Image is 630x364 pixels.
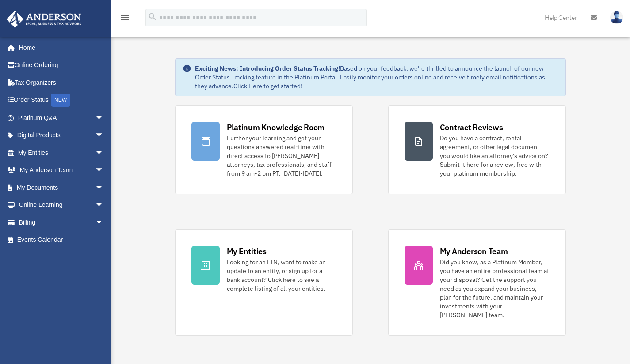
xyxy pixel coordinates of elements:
div: Looking for an EIN, want to make an update to an entity, or sign up for a bank account? Click her... [227,258,336,293]
div: My Entities [227,246,267,257]
span: arrow_drop_down [95,214,113,232]
img: Anderson Advisors Platinum Portal [4,11,84,28]
a: Events Calendar [6,231,117,249]
a: Platinum Q&Aarrow_drop_down [6,109,117,127]
a: Tax Organizers [6,74,117,91]
div: Did you know, as a Platinum Member, you have an entire professional team at your disposal? Get th... [440,258,550,319]
span: arrow_drop_down [95,179,113,197]
a: Order StatusNEW [6,91,117,109]
div: Further your learning and get your questions answered real-time with direct access to [PERSON_NAM... [227,134,336,178]
div: My Anderson Team [440,246,508,257]
img: User Pic [610,11,623,24]
span: arrow_drop_down [95,144,113,162]
a: Platinum Knowledge Room Further your learning and get your questions answered real-time with dire... [175,105,353,194]
i: menu [119,12,130,23]
span: arrow_drop_down [95,196,113,214]
a: Home [6,39,113,56]
i: search [148,12,157,22]
a: My Anderson Teamarrow_drop_down [6,161,117,179]
a: Contract Reviews Do you have a contract, rental agreement, or other legal document you would like... [388,105,566,194]
a: menu [119,15,130,23]
strong: Exciting News: Introducing Order Status Tracking! [195,64,340,72]
span: arrow_drop_down [95,127,113,145]
a: My Documentsarrow_drop_down [6,179,117,196]
a: Digital Productsarrow_drop_down [6,127,117,144]
div: Contract Reviews [440,122,503,133]
a: Click Here to get started! [233,82,302,90]
div: Based on your feedback, we're thrilled to announce the launch of our new Order Status Tracking fe... [195,64,558,90]
a: Online Learningarrow_drop_down [6,196,117,214]
span: arrow_drop_down [95,109,113,127]
a: My Entitiesarrow_drop_down [6,144,117,161]
a: My Anderson Team Did you know, as a Platinum Member, you have an entire professional team at your... [388,229,566,336]
div: Platinum Knowledge Room [227,122,325,133]
span: arrow_drop_down [95,161,113,180]
div: Do you have a contract, rental agreement, or other legal document you would like an attorney's ad... [440,134,550,178]
a: Online Ordering [6,56,117,74]
div: NEW [51,94,70,107]
a: My Entities Looking for an EIN, want to make an update to an entity, or sign up for a bank accoun... [175,229,353,336]
a: Billingarrow_drop_down [6,214,117,231]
